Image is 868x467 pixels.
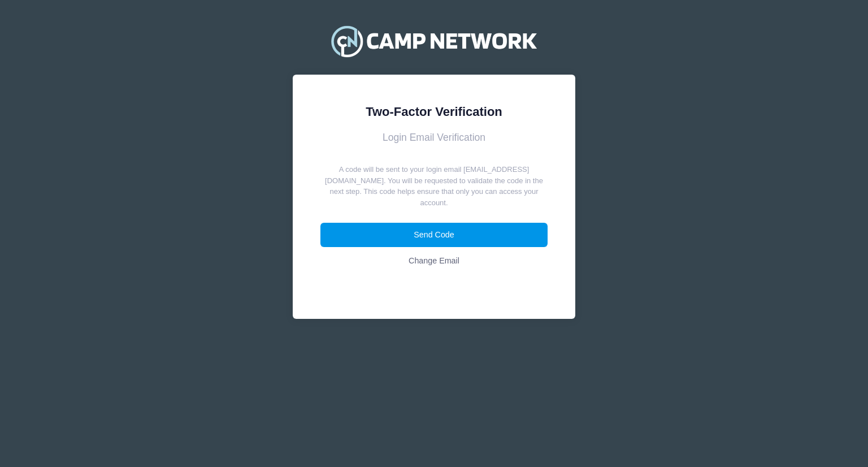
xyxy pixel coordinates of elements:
img: Camp Network [326,19,542,64]
p: A code will be sent to your login email [EMAIL_ADDRESS][DOMAIN_NAME]. You will be requested to va... [320,164,548,208]
a: Change Email [320,249,548,273]
h3: Login Email Verification [320,132,548,144]
div: Two-Factor Verification [320,102,548,121]
button: Send Code [320,223,548,247]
